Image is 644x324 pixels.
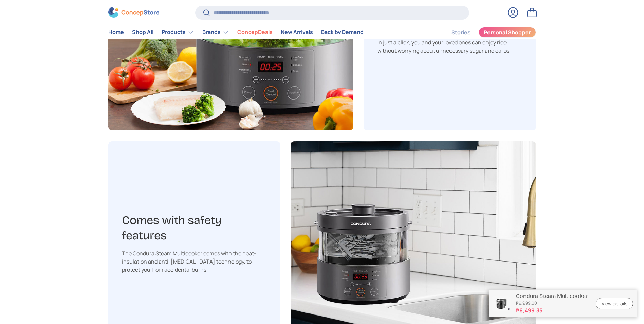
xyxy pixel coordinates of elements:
[108,7,159,18] img: ConcepStore
[281,26,313,39] a: New Arrivals
[321,26,364,39] a: Back by Demand
[516,306,588,314] strong: ₱6,499.35
[377,38,522,55] div: In just a click, you and your loved ones can enjoy rice without worrying about unnecessary sugar ...
[122,249,267,274] div: The Condura Steam Multicooker comes with the heat-insulation and anti-[MEDICAL_DATA] technology, ...
[516,293,588,299] p: Condura Steam Multicooker
[484,30,531,35] span: Personal Shopper
[596,298,633,310] a: View details
[198,25,233,39] summary: Brands
[122,213,267,244] h3: Comes with safety features
[479,27,536,38] a: Personal Shopper
[108,25,364,39] nav: Primary
[108,26,124,39] a: Home
[492,296,511,311] img: condura-steam-multicooker-full-side-view-with-icc-sticker-concepstore
[451,26,471,39] a: Stories
[435,25,536,39] nav: Secondary
[158,25,198,39] summary: Products
[132,26,153,39] a: Shop All
[516,300,588,306] s: ₱9,999.00
[237,26,273,39] a: ConcepDeals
